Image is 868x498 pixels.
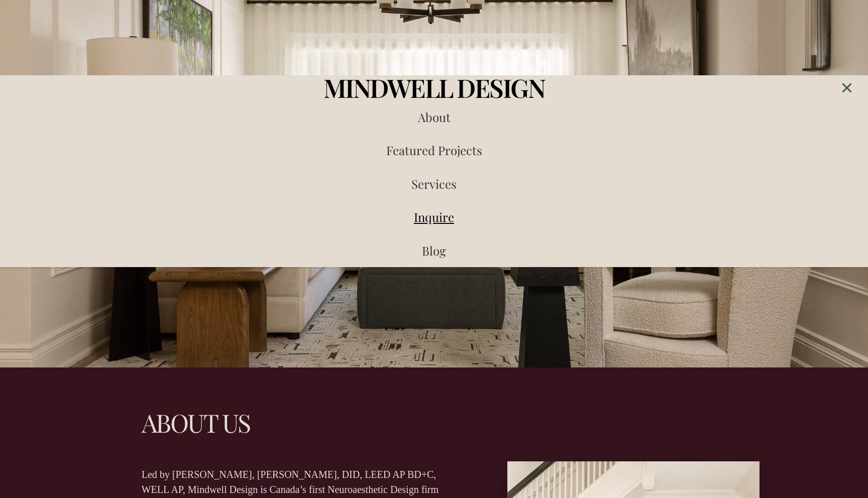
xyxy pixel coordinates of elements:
span: About [418,109,451,125]
a: Menu [833,75,861,100]
a: About [8,100,860,134]
a: Services [8,167,860,200]
a: Featured Projects [8,134,860,167]
a: Inquire [8,200,860,233]
h1: About Us [142,408,250,438]
span: Services [411,176,457,192]
span: MINDWELL DESIGN [323,70,545,104]
span: Blog [422,242,446,259]
a: Blog [8,234,860,267]
span: Featured Projects [386,142,482,158]
span: Inquire [414,209,454,225]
